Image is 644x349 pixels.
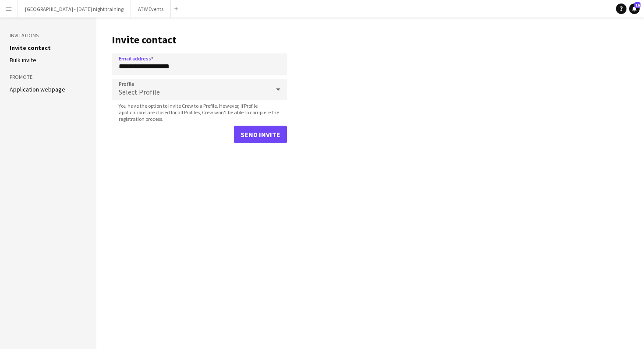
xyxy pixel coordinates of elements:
[18,0,131,18] button: [GEOGRAPHIC_DATA] - [DATE] night training
[629,4,640,14] a: 16
[10,85,65,93] a: Application webpage
[112,102,287,122] span: You have the option to invite Crew to a Profile. However, if Profile applications are closed for ...
[634,2,640,8] span: 16
[119,88,160,96] span: Select Profile
[131,0,171,18] button: ATW Events
[10,32,87,39] h3: Invitations
[112,33,287,46] h1: Invite contact
[10,73,87,81] h3: Promote
[10,56,36,64] a: Bulk invite
[234,126,287,143] button: Send invite
[10,44,51,52] a: Invite contact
